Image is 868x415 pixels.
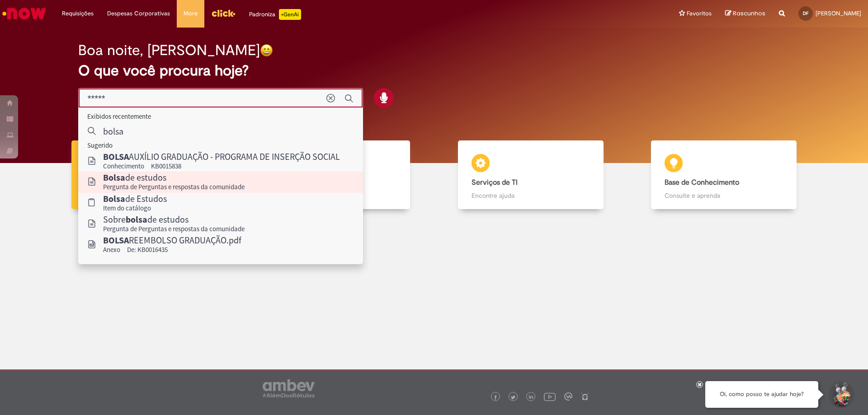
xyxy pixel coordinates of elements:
[260,44,273,57] img: happy-face.png
[687,9,712,18] span: Favoritos
[733,9,765,18] span: Rascunhos
[472,191,590,200] p: Encontre ajuda
[263,379,315,397] img: logo_footer_ambev_rotulo_gray.png
[705,381,818,408] div: Oi, como posso te ajudar hoje?
[47,140,241,210] a: Tirar dúvidas Tirar dúvidas com Lupi Assist e Gen Ai
[529,395,533,400] img: logo_footer_linkedin.png
[211,6,236,20] img: click_logo_yellow_360x200.png
[544,391,556,402] img: logo_footer_youtube.png
[511,395,515,400] img: logo_footer_twitter.png
[472,178,518,187] b: Serviços de TI
[249,9,301,20] div: Padroniza
[78,42,260,58] h2: Boa noite, [PERSON_NAME]
[78,63,790,79] h2: O que você procura hoje?
[665,191,783,200] p: Consulte e aprenda
[1,5,47,23] img: ServiceNow
[665,178,739,187] b: Base de Conhecimento
[564,392,572,401] img: logo_footer_workplace.png
[62,9,94,18] span: Requisições
[279,9,301,20] p: +GenAi
[627,140,821,210] a: Base de Conhecimento Consulte e aprenda
[803,10,808,16] span: DF
[184,9,198,18] span: More
[816,9,861,17] span: [PERSON_NAME]
[107,9,170,18] span: Despesas Corporativas
[827,381,854,408] button: Iniciar Conversa de Suporte
[434,140,627,210] a: Serviços de TI Encontre ajuda
[725,9,765,18] a: Rascunhos
[581,392,589,401] img: logo_footer_naosei.png
[493,395,498,400] img: logo_footer_facebook.png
